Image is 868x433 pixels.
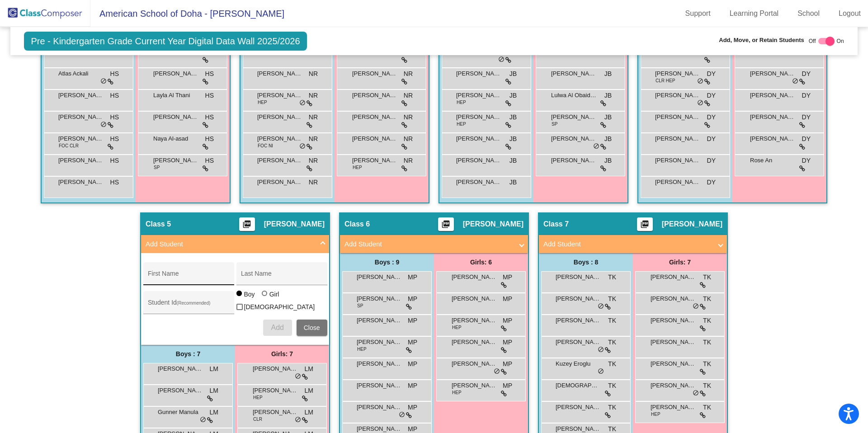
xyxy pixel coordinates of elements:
[58,69,104,78] span: Atlas Ackali
[608,359,616,369] span: TK
[253,394,263,401] span: HEP
[357,346,367,353] span: HEP
[257,156,302,165] span: [PERSON_NAME]
[598,368,604,375] span: do_not_disturb_alt
[434,253,528,271] div: Girls: 6
[205,69,214,79] span: HS
[831,6,868,21] a: Logout
[556,316,601,325] span: [PERSON_NAME]
[239,217,255,231] button: Print Students Details
[608,316,616,325] span: TK
[509,178,517,187] span: JB
[655,178,700,187] span: [PERSON_NAME]
[340,235,528,253] mat-expansion-panel-header: Add Student
[110,69,119,79] span: HS
[357,294,402,303] span: [PERSON_NAME]
[655,156,700,165] span: [PERSON_NAME]
[552,121,557,127] span: SP
[158,408,203,417] span: Gunner Manula
[509,69,517,79] span: JB
[154,164,160,171] span: SP
[100,78,107,85] span: do_not_disturb_alt
[257,91,302,100] span: [PERSON_NAME]
[543,220,569,229] span: Class 7
[59,142,79,149] span: FOC CLR
[408,403,417,412] span: MP
[408,338,417,347] span: MP
[551,69,596,78] span: [PERSON_NAME]
[353,164,362,171] span: HEP
[404,91,413,100] span: NR
[802,156,811,165] span: DY
[503,359,512,369] span: MP
[110,156,119,165] span: HS
[344,239,513,249] mat-panel-title: Add Student
[693,303,699,310] span: do_not_disturb_alt
[158,364,203,373] span: [PERSON_NAME]
[456,134,501,143] span: [PERSON_NAME]
[404,69,413,79] span: NR
[703,381,711,391] span: TK
[556,273,601,282] span: [PERSON_NAME] [PERSON_NAME]
[509,91,517,100] span: JB
[58,91,104,100] span: [PERSON_NAME]
[556,403,601,412] span: [PERSON_NAME]
[703,316,711,325] span: TK
[456,156,501,165] span: [PERSON_NAME]
[457,121,466,127] span: HEP
[205,91,214,100] span: HS
[146,239,314,249] mat-panel-title: Add Student
[655,134,700,143] span: [PERSON_NAME]
[651,294,696,303] span: [PERSON_NAME]
[271,324,283,331] span: Add
[352,113,397,122] span: [PERSON_NAME]
[651,411,660,418] span: HEP
[438,217,454,231] button: Print Students Details
[304,324,320,331] span: Close
[309,178,318,187] span: NR
[651,273,696,282] span: [PERSON_NAME]
[340,253,434,271] div: Boys : 9
[697,99,703,107] span: do_not_disturb_alt
[655,91,700,100] span: [PERSON_NAME]
[344,220,370,229] span: Class 6
[357,302,363,309] span: SP
[210,386,218,395] span: LM
[452,316,497,325] span: [PERSON_NAME]
[352,156,397,165] span: [PERSON_NAME]
[637,217,653,231] button: Print Students Details
[146,220,171,229] span: Class 5
[158,386,203,395] span: [PERSON_NAME] [PERSON_NAME]
[790,6,827,21] a: School
[253,416,262,423] span: CLR
[258,142,273,149] span: FOC NI
[200,416,206,424] span: do_not_disturb_alt
[258,99,267,106] span: HEP
[257,134,302,143] span: [PERSON_NAME]
[58,156,104,165] span: [PERSON_NAME]
[551,134,596,143] span: [PERSON_NAME]
[456,91,501,100] span: [PERSON_NAME] Harbor
[707,113,716,122] span: DY
[802,69,811,79] span: DY
[205,156,214,165] span: HS
[750,113,795,122] span: [PERSON_NAME]
[452,381,497,390] span: [PERSON_NAME]
[456,178,501,187] span: [PERSON_NAME] "[PERSON_NAME]" Park
[452,294,497,303] span: [PERSON_NAME]
[750,156,795,165] span: Rose An
[604,91,612,100] span: JB
[703,359,711,369] span: TK
[263,320,292,336] button: Add
[703,338,711,347] span: TK
[551,113,596,122] span: [PERSON_NAME]
[253,386,298,395] span: [PERSON_NAME] [PERSON_NAME]
[352,134,397,143] span: [PERSON_NAME]
[440,220,451,232] mat-icon: picture_as_pdf
[58,178,104,187] span: [PERSON_NAME]
[153,91,198,100] span: Layla Al Thani
[297,320,327,336] button: Close
[100,121,107,128] span: do_not_disturb_alt
[809,37,816,45] span: Off
[309,69,318,79] span: NR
